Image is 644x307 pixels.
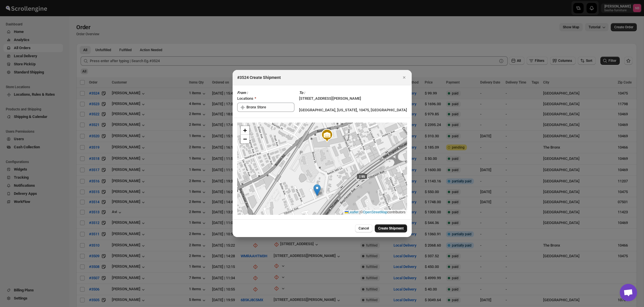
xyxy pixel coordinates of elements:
img: Marker [313,184,321,196]
a: Zoom out [241,135,249,143]
button: Create Shipment [375,224,407,232]
i: To : [299,90,305,95]
img: Marker [320,129,334,143]
span: Cancel [359,226,369,231]
div: Locations [237,96,253,101]
button: Close [400,73,408,82]
span: + [243,127,247,134]
a: Zoom in [241,126,249,135]
div: [STREET_ADDRESS][PERSON_NAME] [GEOGRAPHIC_DATA], [US_STATE], 10475, [GEOGRAPHIC_DATA] [299,90,407,113]
button: Cancel [355,224,372,232]
i: From : [237,90,248,95]
a: Leaflet [345,210,359,214]
span: − [243,135,247,143]
div: © contributors [343,210,407,215]
div: Open chat [620,284,637,301]
input: Search location [246,103,294,112]
span: Create Shipment [378,226,404,231]
h2: #3524 Create Shipment [237,75,281,80]
span: | [359,210,360,214]
a: OpenStreetMap [363,210,387,214]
